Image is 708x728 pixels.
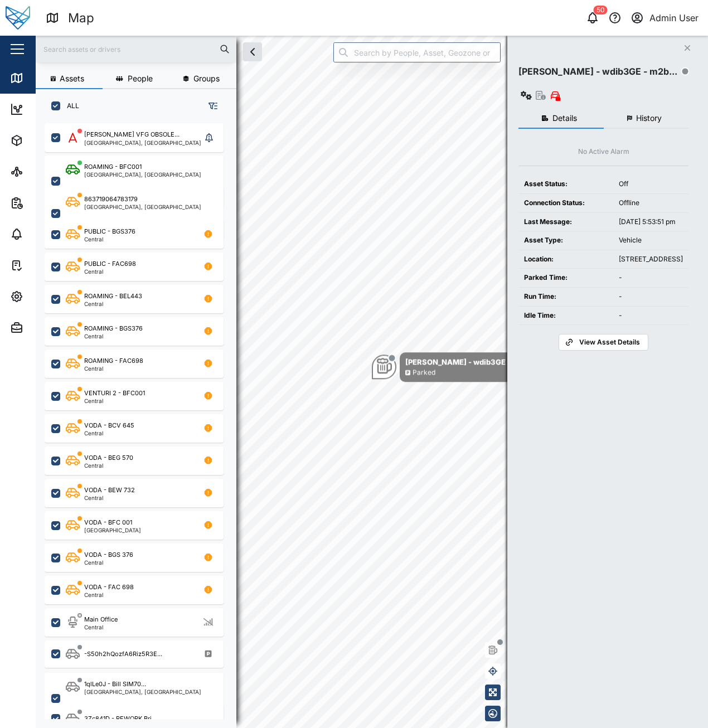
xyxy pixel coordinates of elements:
[29,322,62,334] div: Admin
[84,560,133,565] div: Central
[619,217,683,227] div: [DATE] 5:53:51 pm
[619,254,683,265] div: [STREET_ADDRESS]
[84,463,133,468] div: Central
[84,689,201,695] div: [GEOGRAPHIC_DATA], [GEOGRAPHIC_DATA]
[524,273,608,283] div: Parked Time:
[649,11,699,25] div: Admin User
[559,334,648,351] a: View Asset Details
[84,172,201,177] div: [GEOGRAPHIC_DATA], [GEOGRAPHIC_DATA]
[128,75,153,82] span: People
[594,6,608,14] div: 50
[405,356,536,367] div: [PERSON_NAME] - wdib3GE - m2b...
[84,486,135,495] div: VODA - BEW 732
[84,259,136,269] div: PUBLIC - FAC698
[619,179,683,190] div: Off
[84,227,135,236] div: PUBLIC - BGS376
[84,162,142,172] div: ROAMING - BFC001
[84,356,143,366] div: ROAMING - FAC698
[29,228,64,240] div: Alarms
[578,147,629,157] div: No Active Alarm
[84,714,157,724] div: 3Zc841D - REWORK Bri...
[29,166,56,178] div: Sites
[193,75,220,82] span: Groups
[45,119,236,719] div: grid
[413,367,435,378] div: Parked
[84,592,134,598] div: Central
[29,134,64,147] div: Assets
[84,583,134,592] div: VODA - FAC 698
[518,65,677,79] div: [PERSON_NAME] - wdib3GE - m2b...
[84,495,135,501] div: Central
[84,518,132,527] div: VODA - BFC 001
[84,130,180,139] div: [PERSON_NAME] VFG OBSOLE...
[524,235,608,246] div: Asset Type:
[84,301,142,307] div: Central
[84,680,146,689] div: 1qlLe0J - Bill SIM70...
[84,398,145,404] div: Central
[619,273,683,283] div: -
[84,333,143,339] div: Central
[552,114,577,122] span: Details
[84,269,136,274] div: Central
[524,254,608,265] div: Location:
[29,197,67,209] div: Reports
[84,324,143,333] div: ROAMING - BGS376
[84,195,138,204] div: 863719064783179
[68,8,94,28] div: Map
[29,103,79,115] div: Dashboard
[629,10,699,26] button: Admin User
[619,198,683,208] div: Offline
[619,292,683,302] div: -
[84,550,133,560] div: VODA - BGS 376
[84,453,133,463] div: VODA - BEG 570
[524,179,608,190] div: Asset Status:
[60,101,79,110] label: ALL
[60,75,84,82] span: Assets
[524,198,608,208] div: Connection Status:
[84,615,118,624] div: Main Office
[84,624,118,630] div: Central
[524,310,608,321] div: Idle Time:
[36,36,708,728] canvas: Map
[84,140,201,145] div: [GEOGRAPHIC_DATA], [GEOGRAPHIC_DATA]
[84,527,141,533] div: [GEOGRAPHIC_DATA]
[84,430,134,436] div: Central
[524,292,608,302] div: Run Time:
[84,649,162,659] div: -S50h2hQozfA6Riz5R3E...
[84,292,142,301] div: ROAMING - BEL443
[29,72,54,84] div: Map
[29,259,60,271] div: Tasks
[84,421,134,430] div: VODA - BCV 645
[636,114,662,122] span: History
[84,389,145,398] div: VENTURI 2 - BFC001
[6,6,30,30] img: Main Logo
[524,217,608,227] div: Last Message:
[29,290,69,303] div: Settings
[333,42,501,62] input: Search by People, Asset, Geozone or Place
[579,334,640,350] span: View Asset Details
[84,366,143,371] div: Central
[42,41,230,57] input: Search assets or drivers
[84,236,135,242] div: Central
[619,310,683,321] div: -
[84,204,201,210] div: [GEOGRAPHIC_DATA], [GEOGRAPHIC_DATA]
[619,235,683,246] div: Vehicle
[372,352,542,382] div: Map marker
